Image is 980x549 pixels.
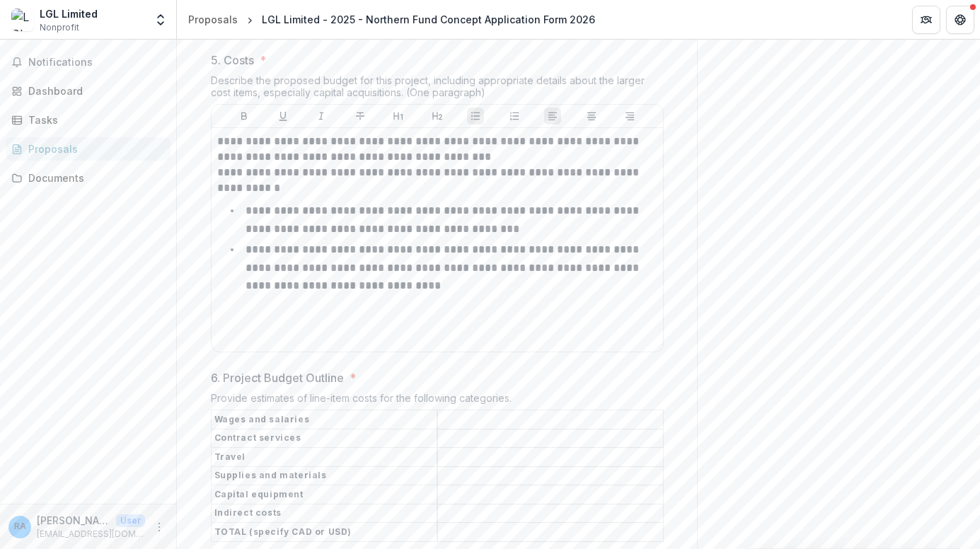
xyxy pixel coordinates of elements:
[946,6,974,34] button: Get Help
[37,528,145,541] p: [EMAIL_ADDRESS][DOMAIN_NAME]
[211,392,664,410] div: Provide estimates of line-item costs for the following categories.
[183,9,601,30] nav: breadcrumb
[211,485,437,504] th: Capital equipment
[211,466,437,485] th: Supplies and materials
[37,513,110,528] p: [PERSON_NAME]
[6,108,171,132] a: Tasks
[211,369,344,386] p: 6. Project Budget Outline
[275,108,292,125] button: Underline
[28,57,165,69] span: Notifications
[183,9,243,30] a: Proposals
[28,83,159,98] div: Dashboard
[116,514,145,527] p: User
[6,137,171,161] a: Proposals
[211,52,254,69] p: 5. Costs
[6,51,171,74] button: Notifications
[28,112,159,127] div: Tasks
[506,108,523,125] button: Ordered List
[583,108,600,125] button: Align Center
[40,6,98,21] div: LGL Limited
[352,108,369,125] button: Strike
[211,504,437,523] th: Indirect costs
[211,448,437,467] th: Travel
[211,74,664,104] div: Describe the proposed budget for this project, including appropriate details about the larger cos...
[151,519,168,536] button: More
[28,141,159,156] div: Proposals
[188,12,238,27] div: Proposals
[429,108,446,125] button: Heading 2
[467,108,484,125] button: Bullet List
[6,79,171,103] a: Dashboard
[11,8,34,31] img: LGL Limited
[390,108,407,125] button: Heading 1
[912,6,940,34] button: Partners
[313,108,330,125] button: Italicize
[40,21,79,34] span: Nonprofit
[236,108,253,125] button: Bold
[211,410,437,429] th: Wages and salaries
[262,12,595,27] div: LGL Limited - 2025 - Northern Fund Concept Application Form 2026
[544,108,561,125] button: Align Left
[211,429,437,448] th: Contract services
[151,6,171,34] button: Open entity switcher
[211,523,437,542] th: TOTAL (specify CAD or USD)
[14,522,26,531] div: Richard Alexander
[28,171,159,185] div: Documents
[6,166,171,190] a: Documents
[621,108,638,125] button: Align Right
